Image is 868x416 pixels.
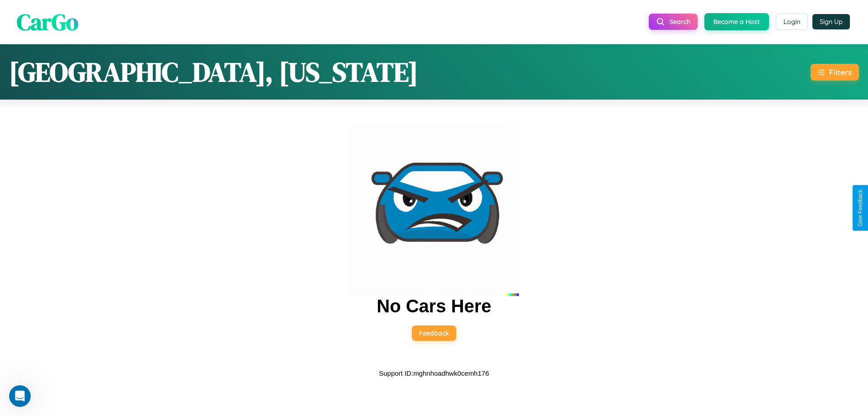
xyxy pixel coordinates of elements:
h1: [GEOGRAPHIC_DATA], [US_STATE] [9,53,418,91]
span: Search [670,18,690,26]
img: car [349,126,519,296]
span: CarGo [17,6,78,37]
button: Feedback [412,325,456,341]
p: Support ID: mghnhoadhwk0cemh176 [379,367,489,379]
button: Login [776,14,808,30]
div: Give Feedback [857,190,863,226]
h2: No Cars Here [377,296,491,316]
button: Sign Up [812,14,850,29]
div: Filters [829,67,852,77]
iframe: Intercom live chat [9,385,31,407]
button: Filters [811,64,859,81]
button: Become a Host [704,13,769,30]
button: Search [649,14,698,30]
